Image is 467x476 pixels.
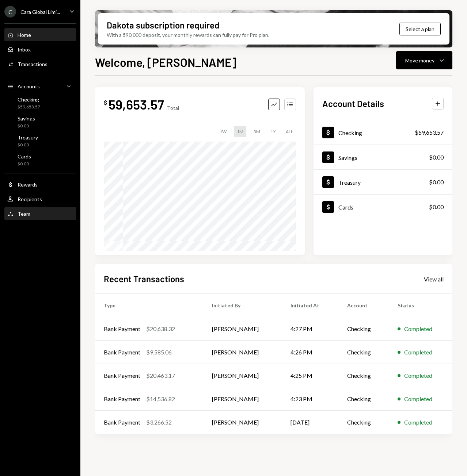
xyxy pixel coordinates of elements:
div: ALL [283,126,296,137]
div: Checking [18,96,40,103]
div: $0.00 [18,142,38,148]
div: Dakota subscription required [107,19,219,31]
a: Inbox [4,43,76,56]
td: [PERSON_NAME] [203,411,282,434]
button: Select a plan [399,23,441,35]
div: Rewards [18,181,38,188]
a: Transactions [4,57,76,70]
div: Team [18,211,30,217]
td: 4:26 PM [282,341,338,364]
div: Bank Payment [104,418,140,427]
td: 4:27 PM [282,317,338,341]
div: Checking [338,129,362,136]
div: C [4,6,16,18]
div: $14,536.82 [146,395,175,403]
h2: Account Details [322,97,384,110]
a: Treasury$0.00 [314,170,452,194]
a: Savings$0.00 [4,113,76,131]
div: Completed [404,325,432,333]
th: Type [95,294,203,317]
div: Bank Payment [104,371,140,380]
td: 4:25 PM [282,364,338,387]
div: Bank Payment [104,325,140,333]
div: $0.00 [429,203,444,211]
div: 59,653.57 [109,96,164,112]
div: $0.00 [429,178,444,187]
div: $20,463.17 [146,371,175,380]
a: Checking$59,653.57 [314,120,452,145]
td: [PERSON_NAME] [203,387,282,411]
div: $20,638.32 [146,325,175,333]
a: Rewards [4,178,76,191]
a: Recipients [4,192,76,206]
div: $ [104,99,107,106]
th: Initiated At [282,294,338,317]
div: Completed [404,418,432,427]
h1: Welcome, [PERSON_NAME] [95,55,236,69]
div: Home [18,32,31,38]
a: View all [424,275,444,283]
div: Bank Payment [104,348,140,357]
div: $3,266.52 [146,418,172,427]
th: Initiated By [203,294,282,317]
div: Cara Global Limi... [20,9,60,15]
div: $0.00 [429,153,444,162]
div: Completed [404,395,432,403]
div: Accounts [18,83,40,89]
a: Accounts [4,80,76,93]
div: Completed [404,371,432,380]
button: Move money [396,51,452,69]
div: Total [167,105,179,111]
td: [PERSON_NAME] [203,341,282,364]
td: [PERSON_NAME] [203,364,282,387]
div: View all [424,276,444,283]
td: Checking [338,387,389,411]
div: 3M [251,126,263,137]
td: Checking [338,341,389,364]
div: $59,653.57 [415,128,444,137]
h2: Recent Transactions [104,273,184,285]
div: $59,653.57 [18,104,40,110]
td: Checking [338,364,389,387]
a: Cards$0.00 [314,195,452,219]
div: $9,585.06 [146,348,172,357]
a: Cards$0.00 [4,151,76,169]
td: Checking [338,411,389,434]
td: 4:23 PM [282,387,338,411]
div: Cards [18,153,31,160]
div: Cards [338,204,353,211]
div: Recipients [18,196,42,202]
div: 1M [234,126,246,137]
div: Treasury [338,179,361,186]
div: With a $90,000 deposit, your monthly rewards can fully pay for Pro plan. [107,31,269,39]
th: Status [389,294,452,317]
th: Account [338,294,389,317]
td: [DATE] [282,411,338,434]
a: Checking$59,653.57 [4,94,76,112]
div: 1Y [267,126,278,137]
div: Inbox [18,46,31,53]
td: [PERSON_NAME] [203,317,282,341]
div: 1W [217,126,229,137]
div: Bank Payment [104,395,140,403]
div: Move money [405,57,434,64]
td: Checking [338,317,389,341]
div: Transactions [18,61,48,67]
a: Home [4,28,76,41]
a: Team [4,207,76,220]
div: Savings [18,115,35,122]
a: Treasury$0.00 [4,132,76,150]
div: Savings [338,154,357,161]
div: $0.00 [18,161,31,167]
div: Completed [404,348,432,357]
div: Treasury [18,134,38,141]
div: $0.00 [18,123,35,129]
a: Savings$0.00 [314,145,452,169]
